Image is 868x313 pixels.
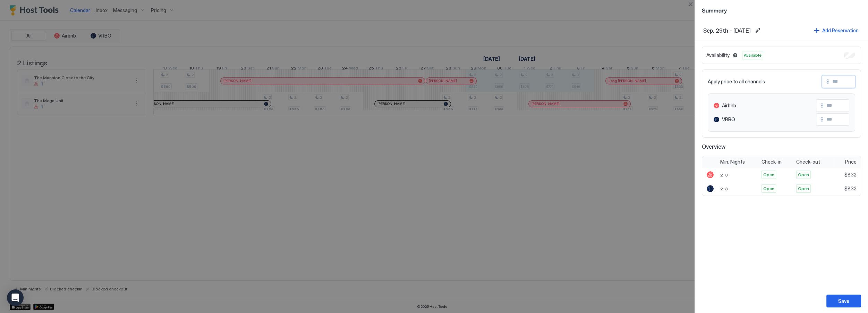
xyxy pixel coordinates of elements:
span: Open [763,172,774,178]
div: Save [838,297,849,305]
span: Availability [706,52,730,58]
span: $ [826,79,829,85]
span: Sep, 29th - [DATE] [703,27,751,34]
span: Summary [702,6,861,14]
div: Open Intercom Messenger [7,289,24,306]
button: Save [826,295,861,307]
span: Check-out [796,159,820,165]
span: $832 [844,172,857,178]
button: Blocked dates override all pricing rules and remain unavailable until manually unblocked [731,51,739,59]
span: 2-3 [720,186,728,191]
span: $832 [844,186,857,192]
span: Apply price to all channels [708,79,765,85]
span: Overview [702,143,861,150]
button: Edit date range [754,26,762,35]
span: Airbnb [722,102,736,109]
span: 2-3 [720,172,728,178]
button: Add Reservation [813,26,860,35]
span: Open [798,172,809,178]
span: VRBO [722,116,735,123]
span: Price [845,159,857,165]
span: Min. Nights [720,159,745,165]
span: Check-in [761,159,782,165]
span: $ [820,116,824,123]
span: $ [820,102,824,109]
span: Open [798,186,809,192]
span: Open [763,186,774,192]
div: Add Reservation [822,27,859,34]
span: Available [744,52,761,58]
